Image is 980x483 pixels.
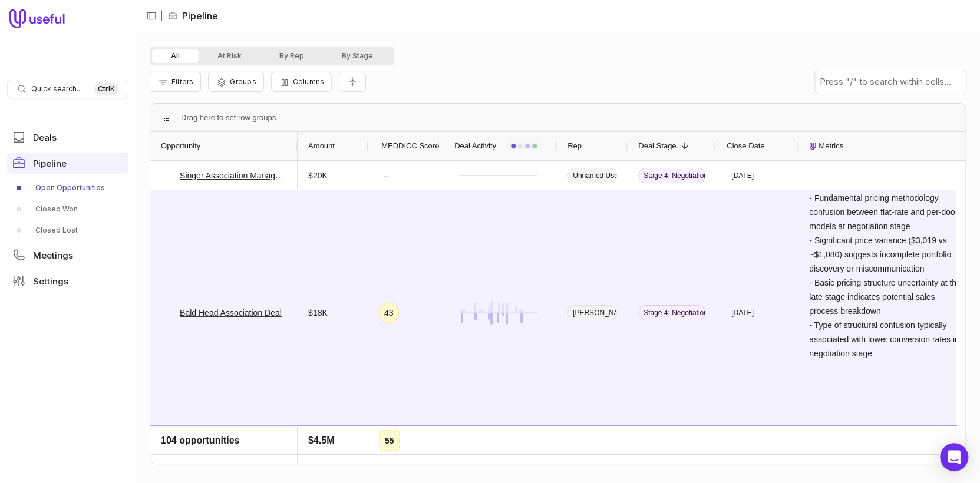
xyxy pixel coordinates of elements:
button: Collapse all rows [339,72,366,92]
div: Metrics [809,132,965,160]
div: -- [379,166,394,185]
span: $20K [308,168,328,183]
span: Close Date [727,139,764,153]
div: 80 [379,440,399,460]
a: Settings [7,270,128,292]
span: Rep [567,139,582,153]
a: Closed Won [7,200,128,219]
button: All [152,49,199,63]
span: Stage 4: Negotiation [638,168,705,183]
time: [DATE] [731,445,754,455]
span: Amount [308,139,335,153]
span: $93K [308,443,328,457]
div: MEDDICC Score [379,132,428,160]
span: Unnamed User [567,168,617,183]
a: Closed Lost [7,221,128,240]
button: Group Pipeline [208,72,263,92]
span: Metrics [819,139,843,153]
span: | [160,9,163,23]
a: Meetings [7,244,128,266]
a: Bald Head Association Deal [180,306,282,320]
span: Strong [814,445,835,455]
span: [PERSON_NAME] [567,305,617,320]
span: MEDDICC Score [381,139,439,153]
span: Stage 4: Negotiation [638,442,705,458]
button: Collapse sidebar [143,7,160,25]
kbd: Ctrl K [94,83,118,95]
span: Deal Activity [454,139,496,153]
span: - Fundamental pricing methodology confusion between flat-rate and per-door models at negotiation ... [809,193,965,358]
a: Open Opportunities [7,178,128,197]
button: By Stage [323,49,392,63]
span: [PERSON_NAME] [567,442,617,458]
span: Settings [33,277,68,286]
span: 4.0 [839,444,859,456]
span: Drag here to set row groups [181,111,276,125]
button: Filter Pipeline [150,72,201,92]
span: Deals [33,133,57,142]
div: Open Intercom Messenger [940,443,968,471]
span: Columns [293,77,324,86]
span: Stage 4: Negotiation [638,305,705,320]
div: 43 [379,303,399,323]
span: Deal Stage [638,139,676,153]
span: Quick search... [31,84,82,94]
span: Groups [230,77,256,86]
div: Pipeline submenu [7,178,128,240]
span: Filters [171,77,193,86]
span: Opportunity [161,139,200,153]
span: Meetings [33,251,73,260]
button: By Rep [260,49,323,63]
time: [DATE] [731,171,754,180]
span: Pipeline [33,159,67,168]
a: Deals [7,127,128,148]
a: Total Professional Association Management - New Deal [180,443,287,457]
a: Pipeline [7,153,128,174]
time: [DATE] [731,308,754,317]
a: Singer Association Management - New Deal [180,168,287,183]
button: Columns [271,72,332,92]
div: Row Groups [181,111,276,125]
input: Press "/" to search within cells... [815,70,966,94]
span: $18K [308,306,328,320]
button: At Risk [199,49,260,63]
li: Pipeline [168,9,218,23]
